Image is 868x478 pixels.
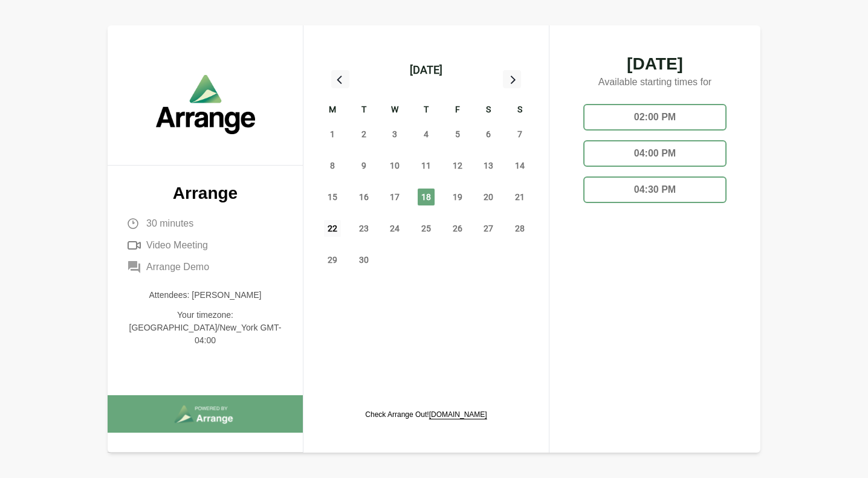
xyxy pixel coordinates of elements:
span: Friday 5 September 2025 [449,126,466,143]
div: F [442,103,473,118]
p: Attendees: [PERSON_NAME] [127,289,283,302]
div: M [317,103,348,118]
span: Friday 26 September 2025 [449,220,466,237]
span: Wednesday 10 September 2025 [386,157,403,174]
div: 02:00 PM [583,104,727,131]
span: Thursday 11 September 2025 [418,157,435,174]
span: Saturday 13 September 2025 [480,157,497,174]
span: Friday 19 September 2025 [449,189,466,205]
p: Available starting times for [574,73,736,94]
div: T [348,103,380,118]
span: Tuesday 16 September 2025 [355,189,372,205]
span: Monday 1 September 2025 [324,126,341,143]
span: Video Meeting [146,238,208,253]
span: Wednesday 17 September 2025 [386,189,403,205]
div: S [473,103,505,118]
span: Monday 8 September 2025 [324,157,341,174]
span: 30 minutes [146,216,193,231]
span: Wednesday 24 September 2025 [386,220,403,237]
p: Arrange [127,185,283,202]
span: Wednesday 3 September 2025 [386,126,403,143]
span: Tuesday 9 September 2025 [355,157,372,174]
a: [DOMAIN_NAME] [429,410,487,419]
span: Sunday 28 September 2025 [511,220,528,237]
span: Arrange Demo [146,260,209,274]
span: [DATE] [574,56,736,73]
span: Saturday 27 September 2025 [480,220,497,237]
span: Saturday 6 September 2025 [480,126,497,143]
div: S [504,103,536,118]
span: Thursday 18 September 2025 [418,189,435,205]
div: 04:00 PM [583,140,727,167]
div: 04:30 PM [583,176,727,203]
span: Monday 29 September 2025 [324,251,341,268]
span: Tuesday 23 September 2025 [355,220,372,237]
span: Monday 22 September 2025 [324,220,341,237]
span: Friday 12 September 2025 [449,157,466,174]
span: Tuesday 30 September 2025 [355,251,372,268]
span: Thursday 25 September 2025 [418,220,435,237]
div: [DATE] [410,62,442,79]
span: Sunday 14 September 2025 [511,157,528,174]
p: Your timezone: [GEOGRAPHIC_DATA]/New_York GMT-04:00 [127,309,283,347]
span: Monday 15 September 2025 [324,189,341,205]
span: Saturday 20 September 2025 [480,189,497,205]
span: Tuesday 2 September 2025 [355,126,372,143]
div: T [410,103,442,118]
div: W [379,103,410,118]
span: Sunday 21 September 2025 [511,189,528,205]
p: Check Arrange Out! [365,410,487,419]
span: Sunday 7 September 2025 [511,126,528,143]
span: Thursday 4 September 2025 [418,126,435,143]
